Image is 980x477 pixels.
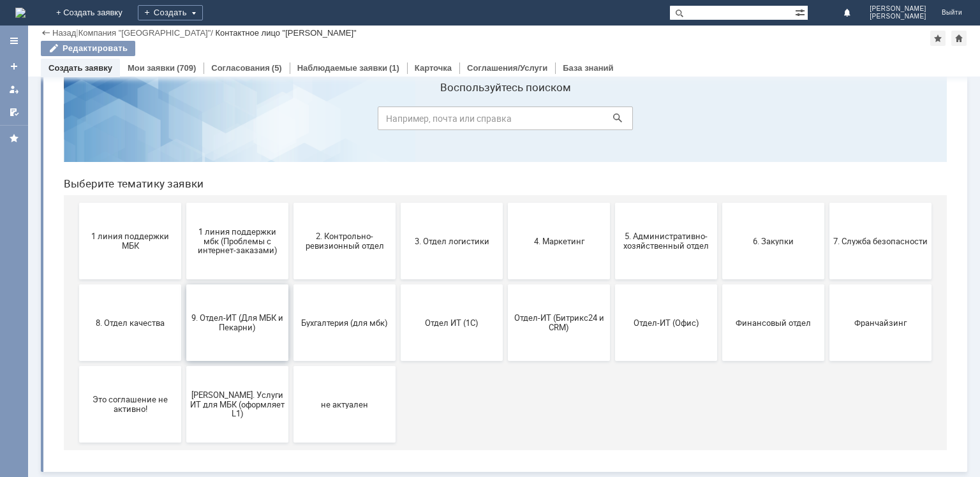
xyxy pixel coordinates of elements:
[128,63,175,73] a: Мои заявки
[4,56,24,77] a: Создать заявку
[951,31,967,46] div: Сделать домашней страницей
[29,268,124,277] span: 8. Отдел качества
[137,177,231,205] span: 1 линия поддержки мбк (Проблемы с интернет-заказами)
[137,263,231,283] span: 9. Отдел-ИТ (Для МБК и Пекарни)
[351,268,445,277] span: Отдел ИТ (1С)
[133,235,235,311] button: 9. Отдел-ИТ (Для МБК и Пекарни)
[347,153,449,230] button: 3. Отдел логистики
[29,182,124,201] span: 1 линия поддержки МБК
[297,63,387,73] a: Наблюдаемые заявки
[240,153,342,230] button: 2. Контрольно-ревизионный отдел
[26,153,128,230] button: 1 линия поддержки МБК
[672,268,767,277] span: Финансовый отдел
[52,28,76,38] a: Назад
[669,235,771,311] button: Финансовый отдел
[133,316,235,393] button: [PERSON_NAME]. Услуги ИТ для МБК (оформляет L1)
[458,186,553,196] span: 4. Маркетинг
[26,316,128,393] button: Это соглашение не активно!
[4,79,24,99] a: Мои заявки
[565,182,660,201] span: 5. Административно-хозяйственный отдел
[930,31,946,46] div: Добавить в избранное
[324,31,579,44] label: Воспользуйтесь поиском
[563,63,613,73] a: База знаний
[389,63,399,73] div: (1)
[324,57,579,80] input: Например, почта или справка
[78,28,216,38] div: /
[780,268,874,277] span: Франчайзинг
[15,8,26,18] a: Перейти на домашнюю страницу
[669,153,771,230] button: 6. Закупки
[216,28,357,38] div: Контактное лицо "[PERSON_NAME]"
[4,102,24,122] a: Мои согласования
[458,263,553,283] span: Отдел-ИТ (Битрикс24 и CRM)
[780,186,874,196] span: 7. Служба безопасности
[454,235,556,311] button: Отдел-ИТ (Битрикс24 и CRM)
[78,28,211,38] a: Компания "[GEOGRAPHIC_DATA]"
[244,268,338,277] span: Бухгалтерия (для мбк)
[29,345,124,364] span: Это соглашение не активно!
[240,235,342,311] button: Бухгалтерия (для мбк)
[347,235,449,311] button: Отдел ИТ (1С)
[561,153,664,230] button: 5. Административно-хозяйственный отдел
[776,235,878,311] button: Франчайзинг
[244,349,338,359] span: не актуален
[795,6,808,18] span: Расширенный поиск
[672,186,767,196] span: 6. Закупки
[15,8,26,18] img: logo
[138,5,203,20] div: Создать
[467,63,547,73] a: Соглашения/Услуги
[48,63,112,73] a: Создать заявку
[10,128,893,140] header: Выберите тематику заявки
[565,268,660,277] span: Отдел-ИТ (Офис)
[272,63,282,73] div: (5)
[177,63,196,73] div: (709)
[351,186,445,196] span: 3. Отдел логистики
[133,153,235,230] button: 1 линия поддержки мбк (Проблемы с интернет-заказами)
[137,340,231,369] span: [PERSON_NAME]. Услуги ИТ для МБК (оформляет L1)
[415,63,452,73] a: Карточка
[26,235,128,311] button: 8. Отдел качества
[244,182,338,201] span: 2. Контрольно-ревизионный отдел
[776,153,878,230] button: 7. Служба безопасности
[870,5,926,13] span: [PERSON_NAME]
[561,235,664,311] button: Отдел-ИТ (Офис)
[870,13,926,20] span: [PERSON_NAME]
[211,63,270,73] a: Согласования
[240,316,342,393] button: не актуален
[76,27,78,37] div: |
[454,153,556,230] button: 4. Маркетинг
